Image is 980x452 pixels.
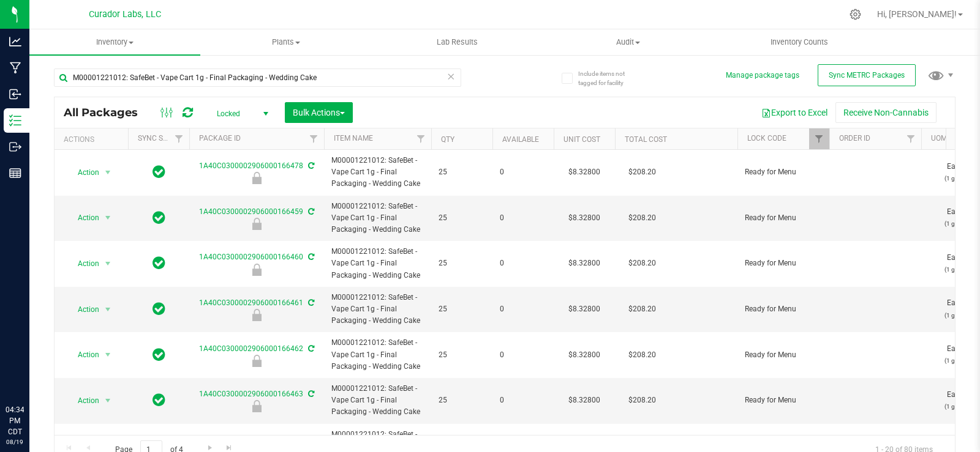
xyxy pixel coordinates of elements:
div: Manage settings [848,9,863,20]
span: Action [67,255,100,272]
span: Hi, [PERSON_NAME]! [877,9,957,19]
span: Curador Labs, LLC [89,9,161,20]
span: Ready for Menu [745,166,822,178]
button: Export to Excel [753,102,835,123]
span: 0 [500,303,546,315]
span: Ready for Menu [745,257,822,269]
span: M00001221012: SafeBet - Vape Cart 1g - Final Packaging - Wedding Cake [331,246,424,281]
inline-svg: Inbound [9,88,21,100]
span: Sync from Compliance System [306,390,314,398]
button: Bulk Actions [285,102,353,123]
span: Lab Results [420,37,494,48]
a: Qty [441,135,454,144]
span: 0 [500,395,546,406]
span: Inventory Counts [754,37,845,48]
inline-svg: Manufacturing [9,62,21,74]
span: select [100,392,116,409]
span: select [100,301,116,318]
span: Ready for Menu [745,349,822,361]
inline-svg: Outbound [9,141,21,153]
span: $208.20 [622,391,662,409]
span: Bulk Actions [293,108,345,117]
span: Ready for Menu [745,395,822,406]
span: Ready for Menu [745,212,822,224]
div: Ready for Menu [187,355,326,367]
span: Plants [201,37,371,48]
span: Sync from Compliance System [306,161,314,170]
span: Audit [543,37,713,48]
span: Ready for Menu [745,303,822,315]
a: 1A40C0300002906000166462 [199,344,303,353]
p: 08/19 [6,437,24,446]
span: M00001221012: SafeBet - Vape Cart 1g - Final Packaging - Wedding Cake [331,155,424,190]
span: All Packages [64,106,150,119]
a: Total Cost [625,135,667,144]
a: Sync Status [138,134,185,143]
a: Filter [304,128,324,149]
inline-svg: Inventory [9,114,21,127]
span: 25 [439,212,485,224]
span: 0 [500,349,546,361]
span: 0 [500,166,546,178]
a: Filter [411,128,431,149]
span: select [100,346,116,363]
a: Filter [809,128,829,149]
span: $208.20 [622,209,662,227]
a: Plants [200,29,371,55]
span: Sync from Compliance System [306,344,314,353]
span: In Sync [153,346,165,363]
a: Inventory Counts [714,29,884,55]
span: 25 [439,257,485,269]
div: Ready for Menu [187,400,326,412]
a: 1A40C0300002906000166460 [199,253,303,261]
span: $208.20 [622,346,662,364]
div: Ready for Menu [187,172,326,184]
a: Audit [543,29,714,55]
iframe: Resource center unread badge [36,352,51,367]
span: In Sync [153,209,165,226]
span: Sync from Compliance System [306,298,314,307]
span: Action [67,346,100,363]
span: Action [67,164,100,181]
a: Filter [901,128,921,149]
span: $208.20 [622,254,662,272]
span: In Sync [153,391,165,409]
span: In Sync [153,254,165,272]
span: Action [67,301,100,318]
span: 25 [439,395,485,406]
div: Ready for Menu [187,264,326,276]
span: 25 [439,349,485,361]
div: Actions [64,135,123,144]
td: $8.32800 [554,150,615,196]
span: Action [67,209,100,226]
a: Order Id [839,134,870,143]
a: Item Name [334,134,373,143]
a: Filter [169,128,189,149]
span: $208.20 [622,300,662,318]
a: 1A40C0300002906000166461 [199,298,303,307]
span: select [100,209,116,226]
a: Unit Cost [563,135,600,144]
span: select [100,164,116,181]
td: $8.32800 [554,287,615,333]
a: Lock Code [747,134,786,143]
button: Manage package tags [726,70,799,81]
inline-svg: Reports [9,167,21,179]
a: 1A40C0300002906000166478 [199,161,303,170]
p: 04:34 PM CDT [6,404,24,437]
button: Sync METRC Packages [818,64,916,86]
span: $208.20 [622,163,662,181]
span: In Sync [153,163,165,180]
a: 1A40C0300002906000166463 [199,390,303,398]
span: 25 [439,166,485,178]
td: $8.32800 [554,196,615,242]
span: M00001221012: SafeBet - Vape Cart 1g - Final Packaging - Wedding Cake [331,201,424,236]
span: Clear [447,69,455,84]
span: Inventory [29,37,200,48]
a: Package ID [199,134,241,143]
td: $8.32800 [554,241,615,287]
span: 0 [500,257,546,269]
span: Sync from Compliance System [306,253,314,261]
span: Include items not tagged for facility [578,69,639,87]
iframe: Resource center [12,354,49,391]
